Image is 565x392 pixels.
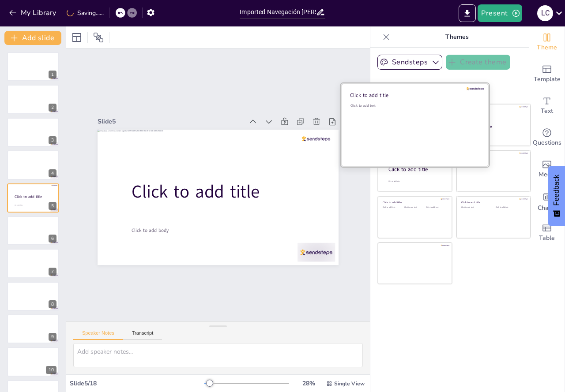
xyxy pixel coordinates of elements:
div: 9 [49,333,56,341]
div: 7 [49,268,56,276]
button: Export to PowerPoint [459,4,476,22]
button: Sendsteps [377,55,442,70]
div: Click to add title [461,154,524,158]
span: Click to add body [15,204,23,205]
div: Get real-time input from your audience [529,122,565,153]
button: Speaker Notes [73,330,123,340]
button: Add slide [4,31,61,45]
span: Theme [537,43,557,52]
div: Click to add title [461,201,524,204]
span: Media [539,170,556,179]
div: Change the overall theme [529,26,565,58]
span: Template [534,75,561,84]
input: Insert title [240,6,316,19]
div: 3 [7,118,59,147]
span: Questions [533,138,561,148]
button: Transcript [123,330,162,340]
div: 4 [49,169,56,177]
div: Click to add title [350,92,476,99]
div: Layout [70,30,84,45]
button: Feedback - Show survey [548,166,565,226]
div: 10 [7,347,59,376]
span: Click to add body [262,128,299,138]
span: Click to add title [15,194,42,199]
div: 1 [7,52,59,81]
div: Click to add text [383,206,403,209]
div: 28 % [298,379,319,388]
button: Present [478,4,522,22]
div: Saving...... [67,9,104,17]
div: 6 [7,216,59,245]
div: 2 [7,85,59,114]
div: Click to add text [461,206,489,209]
div: Slide 5 / 18 [70,379,204,388]
p: Themes [393,26,520,48]
div: 7 [7,249,59,278]
button: My Library [7,6,60,20]
span: Feedback [553,175,561,205]
div: Click to add title [388,166,445,173]
div: 8 [49,300,56,308]
button: Create theme [446,55,510,70]
div: 1 [49,71,56,78]
div: Click to add text [463,133,522,135]
div: 4 [7,150,59,179]
div: Add text boxes [529,90,565,122]
span: Table [539,233,555,243]
span: Single View [334,380,365,387]
div: 10 [46,366,56,374]
span: Charts [538,203,556,213]
span: Text [541,106,553,116]
div: Click to add text [404,206,424,209]
div: Click to add text [426,206,446,209]
div: Add charts and graphs [529,185,565,217]
div: Add ready made slides [529,58,565,90]
div: 3 [49,136,56,144]
div: Add images, graphics, shapes or video [529,153,565,185]
div: Click to add body [388,180,444,183]
span: Click to add title [174,157,304,194]
div: Click to add text [350,103,477,108]
div: 8 [7,282,59,311]
div: 5 [49,202,56,210]
div: 9 [7,314,59,343]
span: Position [93,32,104,43]
div: Add a table [529,217,565,249]
div: Click to add text [496,206,524,209]
div: 5 [7,183,59,213]
div: 2 [49,104,56,112]
div: l c [537,5,553,21]
div: Slide 5 [199,231,345,254]
div: Click to add title [383,201,446,204]
div: Click to add title [464,124,523,129]
button: l c [537,4,553,22]
div: 6 [49,235,56,243]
